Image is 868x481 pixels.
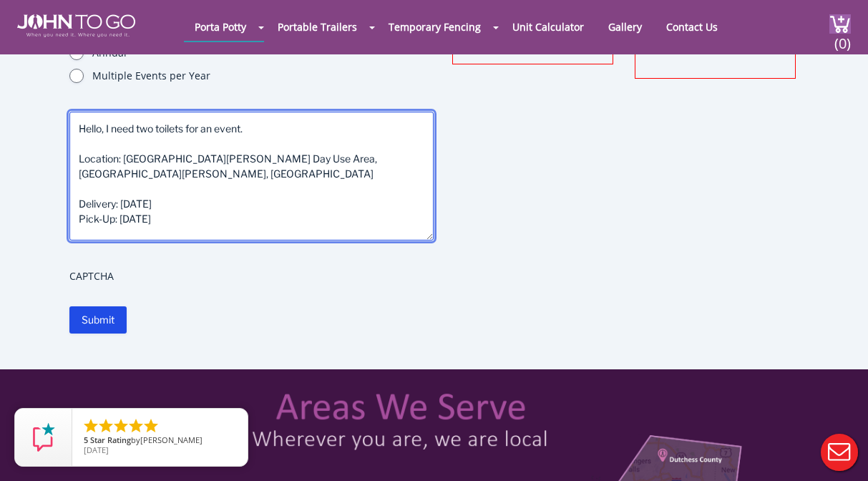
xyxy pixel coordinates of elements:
[598,13,653,41] a: Gallery
[127,417,145,434] li: 
[140,434,203,445] span: [PERSON_NAME]
[811,424,868,481] button: Live Chat
[97,417,114,434] li: 
[69,269,434,283] label: CAPTCHA
[90,434,131,445] span: Star Rating
[82,417,99,434] li: 
[829,14,851,34] img: cart a
[84,434,88,445] span: 5
[92,69,434,83] label: Multiple Events per Year
[29,423,58,452] img: Review Rating
[142,417,160,434] li: 
[84,444,109,455] span: [DATE]
[112,417,130,434] li: 
[69,306,127,334] input: Submit
[84,436,236,446] span: by
[17,14,135,37] img: JOHN to go
[655,13,728,41] a: Contact Us
[184,13,257,41] a: Porta Potty
[834,22,851,53] span: (0)
[378,13,492,41] a: Temporary Fencing
[502,13,595,41] a: Unit Calculator
[267,13,368,41] a: Portable Trailers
